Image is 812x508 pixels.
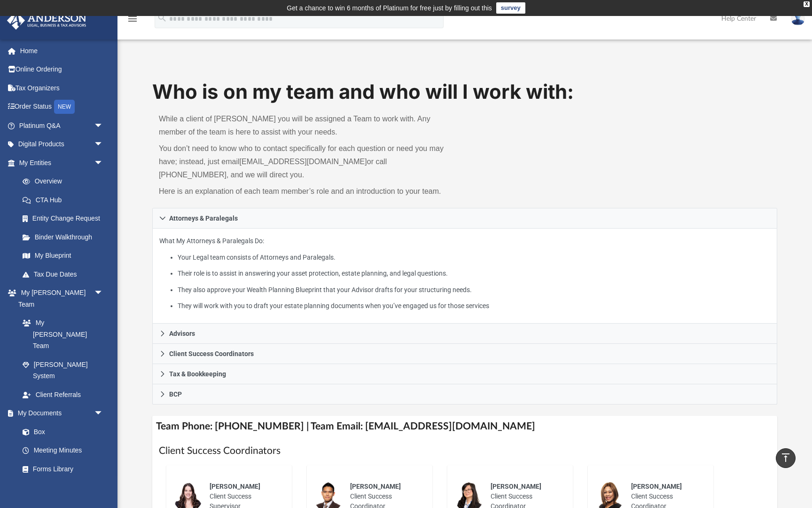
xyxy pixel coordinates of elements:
a: My [PERSON_NAME] Teamarrow_drop_down [7,284,113,314]
li: They will work with you to draft your estate planning documents when you’ve engaged us for those ... [178,300,770,312]
a: Client Success Coordinators [152,344,777,364]
a: CTA Hub [13,190,117,209]
p: What My Attorneys & Paralegals Do: [159,235,770,312]
span: Client Success Coordinators [169,350,254,357]
a: My Documentsarrow_drop_down [7,404,113,423]
p: You don’t need to know who to contact specifically for each question or need you may have; instea... [159,142,458,182]
div: Get a chance to win 6 months of Platinum for free just by filling out this [287,2,492,14]
a: Client Referrals [13,385,113,404]
a: Tax Organizers [7,79,117,97]
a: BCP [152,384,777,405]
a: Meeting Minutes [13,441,113,460]
a: Binder Walkthrough [13,228,117,246]
li: Your Legal team consists of Attorneys and Paralegals. [178,252,770,263]
a: survey [496,2,525,14]
li: They also approve your Wealth Planning Blueprint that your Advisor drafts for your structuring ne... [178,284,770,296]
a: Overview [13,172,117,191]
h1: Who is on my team and who will I work with: [152,78,777,106]
span: BCP [169,391,182,397]
a: Forms Library [13,460,108,478]
a: Order StatusNEW [7,97,117,117]
span: [PERSON_NAME] [210,483,260,490]
a: Tax & Bookkeeping [152,364,777,384]
div: NEW [54,100,75,114]
i: vertical_align_top [780,452,791,463]
h1: Client Success Coordinators [159,444,771,458]
a: menu [127,18,138,24]
a: Home [7,41,117,60]
a: Attorneys & Paralegals [152,208,777,229]
a: [PERSON_NAME] System [13,355,113,385]
a: Entity Change Request [13,209,117,228]
span: Tax & Bookkeeping [169,371,226,377]
li: Their role is to assist in answering your asset protection, estate planning, and legal questions. [178,268,770,279]
span: arrow_drop_down [94,135,113,154]
p: While a client of [PERSON_NAME] you will be assigned a Team to work with. Any member of the team ... [159,112,458,139]
a: Digital Productsarrow_drop_down [7,135,117,154]
div: Attorneys & Paralegals [152,229,777,324]
span: arrow_drop_down [94,116,113,135]
i: menu [127,13,138,24]
img: Anderson Advisors Platinum Portal [4,11,89,30]
img: User Pic [791,12,805,25]
span: [PERSON_NAME] [491,483,541,490]
span: [PERSON_NAME] [350,483,401,490]
span: arrow_drop_down [94,153,113,173]
span: arrow_drop_down [94,284,113,303]
p: Here is an explanation of each team member’s role and an introduction to your team. [159,185,458,198]
h4: Team Phone: [PHONE_NUMBER] | Team Email: [EMAIL_ADDRESS][DOMAIN_NAME] [152,416,777,437]
a: My Entitiesarrow_drop_down [7,153,117,172]
a: Advisors [152,324,777,344]
i: search [157,13,167,23]
span: [PERSON_NAME] [631,483,682,490]
a: vertical_align_top [776,448,796,468]
span: Advisors [169,330,195,337]
a: Platinum Q&Aarrow_drop_down [7,116,117,135]
a: [EMAIL_ADDRESS][DOMAIN_NAME] [240,158,367,166]
div: close [804,1,810,7]
span: arrow_drop_down [94,404,113,423]
a: My Blueprint [13,246,113,265]
a: My [PERSON_NAME] Team [13,314,108,356]
a: Online Ordering [7,60,117,79]
span: Attorneys & Paralegals [169,215,238,222]
a: Box [13,422,108,441]
a: Tax Due Dates [13,265,117,284]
